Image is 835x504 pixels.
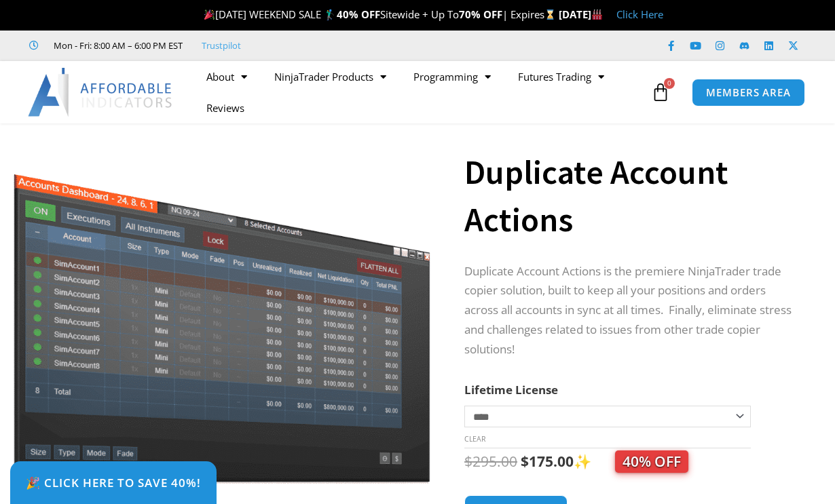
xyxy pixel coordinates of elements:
strong: [DATE] [559,7,603,21]
span: $ [464,452,472,471]
span: Mon - Fri: 8:00 AM – 6:00 PM EST [50,37,183,54]
img: 🎉 [204,9,215,20]
strong: 70% OFF [459,7,502,21]
span: 🎉 Click Here to save 40%! [26,477,201,488]
span: $ [521,452,529,471]
strong: 40% OFF [337,7,380,21]
img: LogoAI | Affordable Indicators – NinjaTrader [28,68,174,117]
span: 0 [664,78,675,89]
a: MEMBERS AREA [692,79,805,106]
img: 🏭 [592,9,602,20]
span: MEMBERS AREA [706,88,791,98]
span: ✨ [574,452,688,471]
img: Screenshot 2024-08-26 15414455555 [10,147,433,484]
span: 40% OFF [615,450,688,473]
a: Clear options [464,434,485,444]
a: Click Here [616,7,663,21]
a: Reviews [193,92,258,123]
a: 🎉 Click Here to save 40%! [10,461,217,504]
span: [DATE] WEEKEND SALE 🏌️‍♂️ Sitewide + Up To | Expires [201,7,559,21]
img: ⌛ [545,9,555,20]
a: About [193,61,261,92]
a: Futures Trading [504,61,618,92]
label: Lifetime License [464,382,558,398]
a: Programming [400,61,504,92]
h1: Duplicate Account Actions [464,149,801,244]
nav: Menu [193,61,647,123]
a: 0 [631,73,690,112]
p: Duplicate Account Actions is the premiere NinjaTrader trade copier solution, built to keep all yo... [464,262,801,360]
bdi: 175.00 [521,452,574,471]
a: NinjaTrader Products [261,61,400,92]
bdi: 295.00 [464,452,517,471]
a: Trustpilot [202,37,241,54]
